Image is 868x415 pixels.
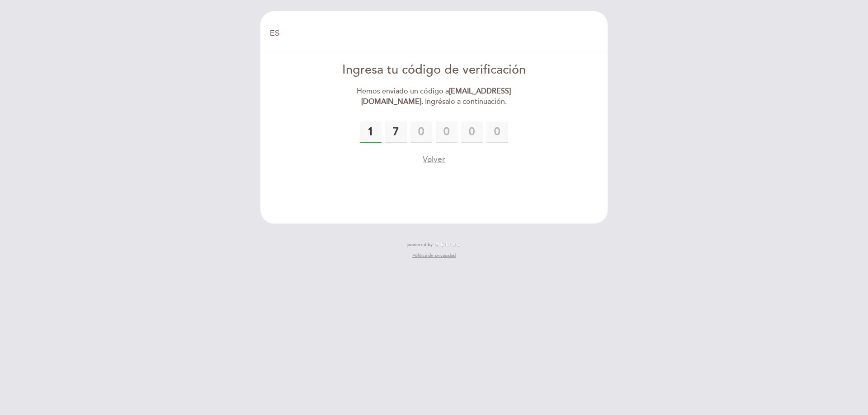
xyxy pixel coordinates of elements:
[435,242,461,247] img: MEITRE
[423,154,445,165] button: Volver
[461,121,483,143] input: 0
[407,242,461,248] a: powered by
[412,252,456,259] a: Política de privacidad
[436,121,458,143] input: 0
[407,242,433,248] span: powered by
[361,87,511,106] strong: [EMAIL_ADDRESS][DOMAIN_NAME]
[360,121,382,143] input: 0
[410,121,432,143] input: 0
[330,86,538,107] div: Hemos enviado un código a . Ingrésalo a continuación.
[385,121,407,143] input: 0
[330,61,538,79] div: Ingresa tu código de verificación
[486,121,508,143] input: 0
